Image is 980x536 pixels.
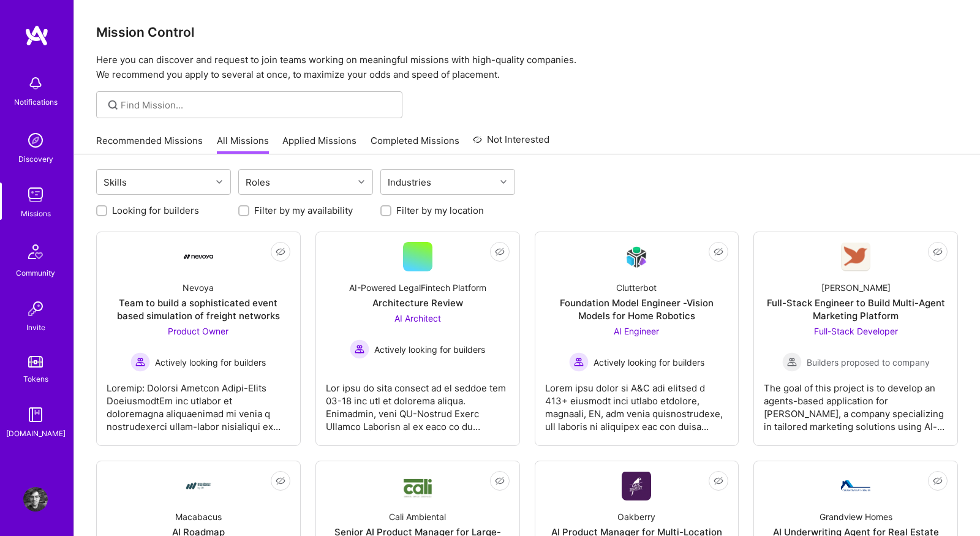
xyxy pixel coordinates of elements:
[96,53,958,82] p: Here you can discover and request to join teams working on meaningful missions with high-quality ...
[155,356,266,369] span: Actively looking for builders
[23,487,48,511] img: User Avatar
[14,96,58,108] div: Notifications
[714,247,723,257] i: icon EyeClosed
[217,134,269,154] a: All Missions
[841,243,870,271] img: Company Logo
[282,134,356,154] a: Applied Missions
[112,204,199,217] label: Looking for builders
[569,352,589,372] img: Actively looking for builders
[372,296,463,309] div: Architecture Review
[168,326,228,336] span: Product Owner
[389,510,446,523] div: Cali Ambiental
[183,281,214,294] div: Nevoya
[545,372,729,433] div: Lorem ipsu dolor si A&C adi elitsed d 413+ eiusmodt inci utlabo etdolore, magnaali, EN, adm venia...
[23,71,48,96] img: bell
[371,134,459,154] a: Completed Missions
[184,254,213,259] img: Company Logo
[121,99,393,111] input: Find Mission...
[243,173,273,191] div: Roles
[130,352,150,372] img: Actively looking for builders
[175,510,222,523] div: Macabacus
[28,356,43,368] img: tokens
[495,247,505,257] i: icon EyeClosed
[326,242,510,436] a: AI-Powered LegalFintech PlatformArchitecture ReviewAI Architect Actively looking for buildersActi...
[106,98,120,112] i: icon SearchGrey
[622,472,651,500] img: Company Logo
[276,476,285,486] i: icon EyeClosed
[358,179,364,185] i: icon Chevron
[107,372,290,433] div: Loremip: Dolorsi Ametcon Adipi-Elits DoeiusmodtEm inc utlabor et doloremagna aliquaenimad mi veni...
[96,134,203,154] a: Recommended Missions
[374,343,485,356] span: Actively looking for builders
[16,266,55,279] div: Community
[23,372,48,385] div: Tokens
[24,25,49,47] img: logo
[714,476,723,486] i: icon EyeClosed
[782,352,802,372] img: Builders proposed to company
[473,132,549,154] a: Not Interested
[216,179,222,185] i: icon Chevron
[814,326,898,336] span: Full-Stack Developer
[107,296,290,322] div: Team to build a sophisticated event based simulation of freight networks
[26,321,45,334] div: Invite
[254,204,353,217] label: Filter by my availability
[326,372,510,433] div: Lor ipsu do sita consect ad el seddoe tem 03-18 inc utl et dolorema aliqua. Enimadmin, veni QU-No...
[23,296,48,321] img: Invite
[616,281,657,294] div: Clutterbot
[21,207,51,220] div: Missions
[764,242,948,436] a: Company Logo[PERSON_NAME]Full-Stack Engineer to Build Multi-Agent Marketing PlatformFull-Stack De...
[821,281,891,294] div: [PERSON_NAME]
[385,173,434,191] div: Industries
[23,183,48,207] img: teamwork
[96,25,958,40] h3: Mission Control
[350,339,369,359] img: Actively looking for builders
[396,204,484,217] label: Filter by my location
[820,510,892,523] div: Grandview Homes
[20,487,51,511] a: User Avatar
[394,313,441,323] span: AI Architect
[622,243,651,271] img: Company Logo
[23,402,48,427] img: guide book
[21,237,50,266] img: Community
[594,356,704,369] span: Actively looking for builders
[764,296,948,322] div: Full-Stack Engineer to Build Multi-Agent Marketing Platform
[495,476,505,486] i: icon EyeClosed
[23,128,48,153] img: discovery
[545,296,729,322] div: Foundation Model Engineer -Vision Models for Home Robotics
[184,471,213,500] img: Company Logo
[614,326,659,336] span: AI Engineer
[933,247,943,257] i: icon EyeClosed
[107,242,290,436] a: Company LogoNevoyaTeam to build a sophisticated event based simulation of freight networksProduct...
[933,476,943,486] i: icon EyeClosed
[6,427,66,440] div: [DOMAIN_NAME]
[841,480,870,491] img: Company Logo
[807,356,930,369] span: Builders proposed to company
[764,372,948,433] div: The goal of this project is to develop an agents-based application for [PERSON_NAME], a company s...
[349,281,486,294] div: AI-Powered LegalFintech Platform
[545,242,729,436] a: Company LogoClutterbotFoundation Model Engineer -Vision Models for Home RoboticsAI Engineer Activ...
[276,247,285,257] i: icon EyeClosed
[500,179,507,185] i: icon Chevron
[18,153,53,165] div: Discovery
[100,173,130,191] div: Skills
[403,474,432,499] img: Company Logo
[617,510,655,523] div: Oakberry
